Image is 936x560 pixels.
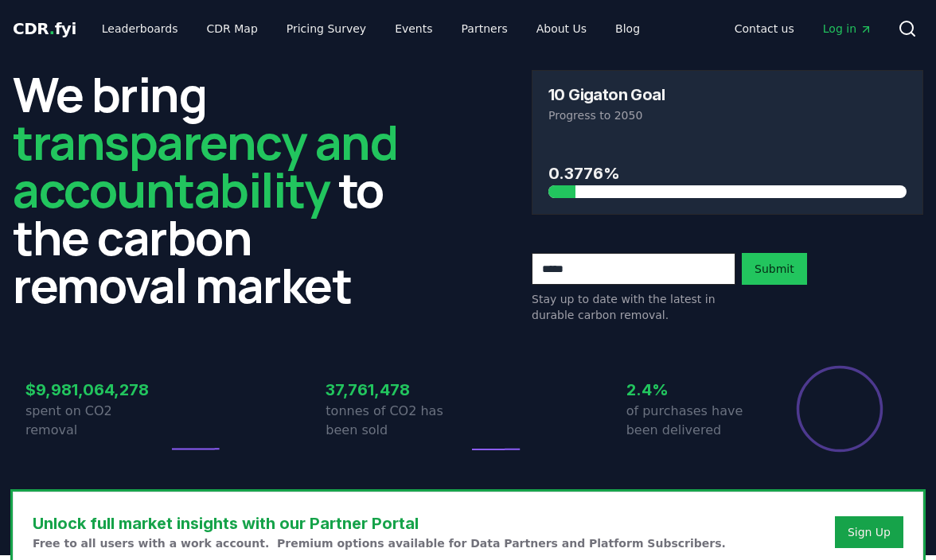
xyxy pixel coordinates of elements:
a: Pricing Survey [274,14,379,43]
h3: 10 Gigaton Goal [548,87,665,103]
h3: Unlock full market insights with our Partner Portal [33,511,726,535]
a: Log in [810,14,885,43]
p: spent on CO2 removal [25,402,168,440]
nav: Main [722,14,885,43]
h3: 2.4% [626,378,769,402]
h2: We bring to the carbon removal market [13,70,404,309]
p: Free to all users with a work account. Premium options available for Data Partners and Platform S... [33,535,726,551]
span: transparency and accountability [13,109,397,222]
a: Blog [603,14,653,43]
span: Log in [823,21,872,37]
h3: 37,761,478 [326,378,468,402]
a: Leaderboards [89,14,191,43]
a: About Us [524,14,599,43]
a: Contact us [722,14,807,43]
a: CDR Map [194,14,271,43]
a: Sign Up [848,524,891,540]
span: CDR fyi [13,19,76,38]
nav: Main [89,14,653,43]
a: Partners [449,14,521,43]
a: CDR.fyi [13,17,76,40]
h3: $9,981,064,278 [25,378,168,402]
div: Percentage of sales delivered [795,364,884,453]
p: Stay up to date with the latest in durable carbon removal. [532,291,735,323]
span: . [49,19,55,38]
a: Events [382,14,445,43]
p: tonnes of CO2 has been sold [326,402,468,440]
button: Sign Up [835,516,903,548]
p: of purchases have been delivered [626,402,769,440]
h3: 0.3776% [548,161,907,185]
button: Submit [742,253,807,285]
p: Progress to 2050 [548,107,907,123]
